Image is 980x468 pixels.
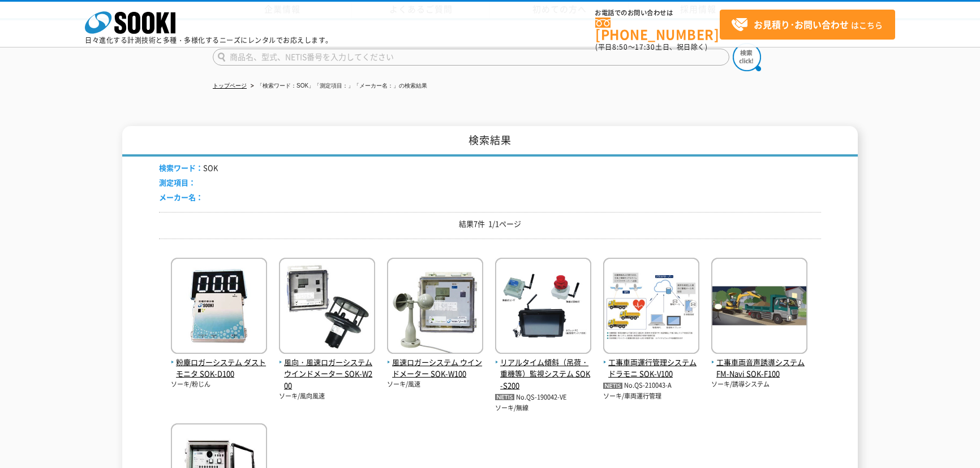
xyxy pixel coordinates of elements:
[495,258,591,357] img: SOK-S200
[754,18,849,31] strong: お見積り･お問い合わせ
[159,218,821,230] p: 結果7件 1/1ページ
[731,16,883,33] span: はこちら
[612,42,628,52] span: 8:50
[387,258,483,357] img: SOK-W100
[495,404,591,413] p: ソーキ/無線
[171,380,267,389] p: ソーキ/粉じん
[171,357,267,380] span: 粉塵ロガーシステム ダストモニタ SOK-D100
[213,83,247,89] a: トップページ
[279,392,375,401] p: ソーキ/風向風速
[603,357,699,380] span: 工事車両運行管理システム ドラモニ SOK-V100
[85,37,333,44] p: 日々進化する計測技術と多種・多様化するニーズにレンタルでお応えします。
[387,357,483,380] span: 風速ロガーシステム ウインドメーター SOK-W100
[595,18,720,41] a: [PHONE_NUMBER]
[159,162,218,174] li: SOK
[387,380,483,389] p: ソーキ/風速
[495,345,591,392] a: リアルタイム傾斜（吊荷・重機等）監視システム SOK-S200
[720,10,895,40] a: お見積り･お問い合わせはこちら
[711,357,807,380] span: 工事車両音声誘導システム FM-Navi SOK-F100
[595,42,707,52] span: (平日 ～ 土日、祝日除く)
[159,192,203,202] span: メーカー名：
[279,345,375,392] a: 風向・風速ロガーシステム ウインドメーター SOK-W200
[711,258,807,357] img: FM-Navi SOK-F100
[279,258,375,357] img: SOK-W200
[171,345,267,380] a: 粉塵ロガーシステム ダストモニタ SOK-D100
[711,345,807,380] a: 工事車両音声誘導システム FM-Navi SOK-F100
[635,42,655,52] span: 17:30
[248,80,427,92] li: 「検索ワード：SOK」「測定項目：」「メーカー名：」の検索結果
[595,10,720,16] span: お電話でのお問い合わせは
[495,392,591,404] p: No.QS-190042-VE
[171,258,267,357] img: SOK-D100
[711,380,807,389] p: ソーキ/誘導システム
[603,258,699,357] img: ドラモニ SOK-V100
[603,345,699,380] a: 工事車両運行管理システム ドラモニ SOK-V100
[603,392,699,401] p: ソーキ/車両運行管理
[495,357,591,392] span: リアルタイム傾斜（吊荷・重機等）監視システム SOK-S200
[213,49,729,66] input: 商品名、型式、NETIS番号を入力してください
[159,162,203,173] span: 検索ワード：
[279,357,375,392] span: 風向・風速ロガーシステム ウインドメーター SOK-W200
[733,43,761,71] img: btn_search.png
[387,345,483,380] a: 風速ロガーシステム ウインドメーター SOK-W100
[603,380,699,392] p: No.QS-210043-A
[122,126,858,157] h1: 検索結果
[159,177,196,188] span: 測定項目：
